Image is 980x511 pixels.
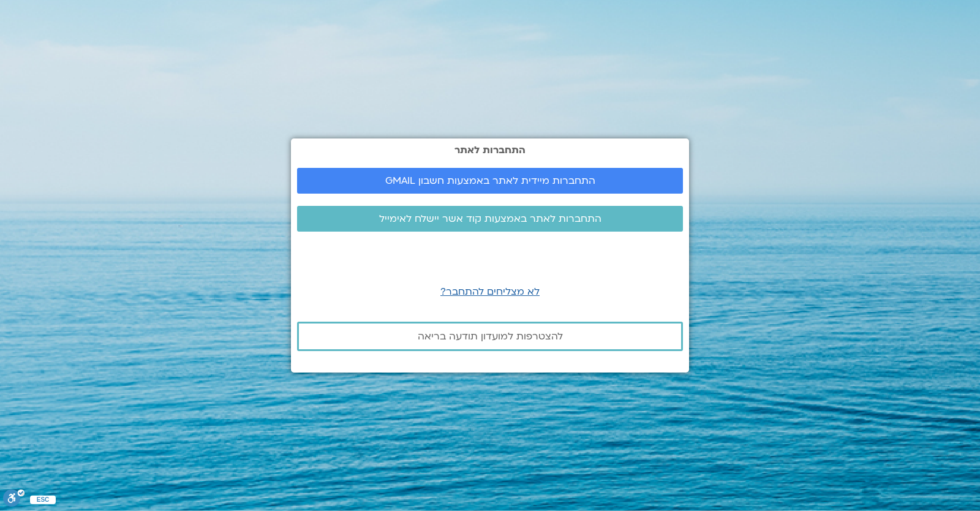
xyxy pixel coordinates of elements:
a: התחברות מיידית לאתר באמצעות חשבון GMAIL [297,168,683,194]
span: התחברות לאתר באמצעות קוד אשר יישלח לאימייל [379,213,601,224]
a: התחברות לאתר באמצעות קוד אשר יישלח לאימייל [297,206,683,232]
h2: התחברות לאתר [297,145,683,156]
span: להצטרפות למועדון תודעה בריאה [418,331,563,342]
span: התחברות מיידית לאתר באמצעות חשבון GMAIL [385,175,595,186]
a: להצטרפות למועדון תודעה בריאה [297,322,683,351]
a: לא מצליחים להתחבר? [440,285,540,298]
